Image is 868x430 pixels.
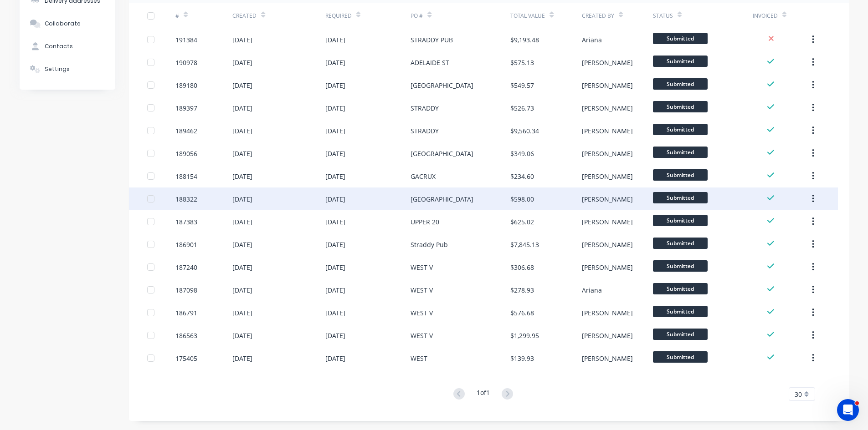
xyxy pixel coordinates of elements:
[175,308,197,318] div: 186791
[325,308,345,318] div: [DATE]
[582,149,633,158] div: [PERSON_NAME]
[232,103,252,113] div: [DATE]
[325,240,345,249] div: [DATE]
[175,149,197,158] div: 189056
[653,215,708,226] span: Submitted
[510,103,534,113] div: $526.73
[653,56,708,67] span: Submitted
[510,240,539,249] div: $7,845.13
[325,149,345,158] div: [DATE]
[582,194,633,204] div: [PERSON_NAME]
[232,240,252,249] div: [DATE]
[582,217,633,227] div: [PERSON_NAME]
[653,260,708,272] span: Submitted
[232,12,257,20] div: Created
[582,263,633,272] div: [PERSON_NAME]
[325,103,345,113] div: [DATE]
[232,3,325,28] div: Created
[175,354,197,363] div: 175405
[411,172,436,181] div: GACRUX
[411,12,423,20] div: PO #
[175,81,197,90] div: 189180
[232,308,252,318] div: [DATE]
[411,217,439,227] div: UPPER 20
[325,35,345,45] div: [DATE]
[20,58,115,81] button: Settings
[582,12,614,20] div: Created By
[510,58,534,67] div: $575.13
[325,354,345,363] div: [DATE]
[325,194,345,204] div: [DATE]
[510,331,539,340] div: $1,299.95
[510,3,581,28] div: Total Value
[653,147,708,158] span: Submitted
[232,354,252,363] div: [DATE]
[411,149,473,158] div: [GEOGRAPHIC_DATA]
[411,35,453,45] div: STRADDY PUB
[232,263,252,272] div: [DATE]
[837,399,859,421] iframe: Intercom live chat
[232,194,252,204] div: [DATE]
[582,240,633,249] div: [PERSON_NAME]
[175,126,197,136] div: 189462
[411,308,433,318] div: WEST V
[411,331,433,340] div: WEST V
[325,285,345,295] div: [DATE]
[653,78,708,90] span: Submitted
[175,58,197,67] div: 190978
[477,388,490,401] div: 1 of 1
[175,12,179,20] div: #
[175,194,197,204] div: 188322
[653,351,708,363] span: Submitted
[582,354,633,363] div: [PERSON_NAME]
[411,81,473,90] div: [GEOGRAPHIC_DATA]
[582,3,653,28] div: Created By
[232,35,252,45] div: [DATE]
[232,126,252,136] div: [DATE]
[175,331,197,340] div: 186563
[411,126,439,136] div: STRADDY
[232,217,252,227] div: [DATE]
[411,194,473,204] div: [GEOGRAPHIC_DATA]
[411,354,427,363] div: WEST
[175,217,197,227] div: 187383
[753,12,778,20] div: Invoiced
[45,42,73,51] div: Contacts
[232,81,252,90] div: [DATE]
[45,65,70,73] div: Settings
[175,35,197,45] div: 191384
[795,390,802,399] span: 30
[325,172,345,181] div: [DATE]
[653,101,708,112] span: Submitted
[175,103,197,113] div: 189397
[653,12,673,20] div: Status
[20,12,115,35] button: Collaborate
[653,3,753,28] div: Status
[653,33,708,44] span: Submitted
[653,329,708,340] span: Submitted
[325,331,345,340] div: [DATE]
[411,58,449,67] div: ADELAIDE ST
[175,3,232,28] div: #
[582,81,633,90] div: [PERSON_NAME]
[325,263,345,272] div: [DATE]
[45,20,81,28] div: Collaborate
[510,217,534,227] div: $625.02
[411,103,439,113] div: STRADDY
[510,35,539,45] div: $9,193.48
[653,192,708,203] span: Submitted
[325,12,352,20] div: Required
[582,172,633,181] div: [PERSON_NAME]
[653,124,708,135] span: Submitted
[753,3,810,28] div: Invoiced
[510,81,534,90] div: $549.57
[510,263,534,272] div: $306.68
[653,283,708,294] span: Submitted
[582,35,602,45] div: Ariana
[653,238,708,249] span: Submitted
[411,263,433,272] div: WEST V
[582,331,633,340] div: [PERSON_NAME]
[232,149,252,158] div: [DATE]
[232,331,252,340] div: [DATE]
[175,285,197,295] div: 187098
